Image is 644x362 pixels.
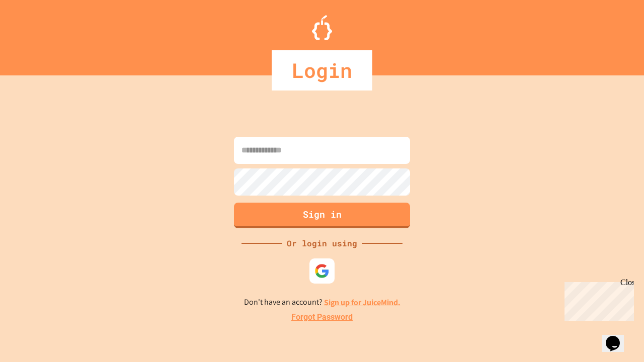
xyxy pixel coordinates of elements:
iframe: chat widget [602,322,634,352]
img: google-icon.svg [314,263,330,279]
div: Chat with us now!Close [4,4,69,64]
a: Forgot Password [291,311,353,323]
iframe: chat widget [560,278,634,321]
div: Login [272,50,372,90]
button: Sign in [234,203,410,228]
div: Or login using [282,237,362,249]
img: Logo.svg [312,15,332,40]
p: Don't have an account? [244,296,400,309]
a: Sign up for JuiceMind. [324,297,400,308]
